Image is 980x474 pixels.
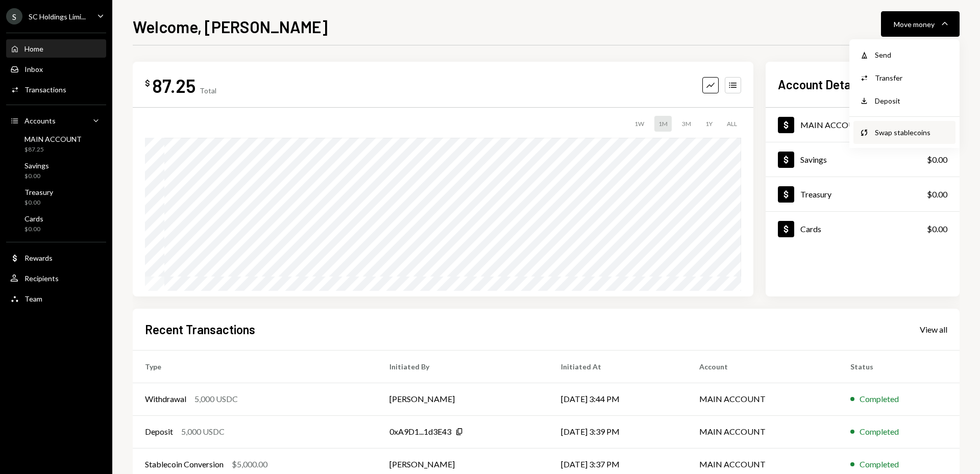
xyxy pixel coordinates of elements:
[800,189,831,199] div: Treasury
[145,393,186,405] div: Withdrawal
[881,11,960,37] button: Move money
[24,65,43,73] div: Inbox
[701,116,717,132] div: 1Y
[6,158,106,183] a: Savings$0.00
[766,108,960,142] a: MAIN ACCOUNT$87.25
[678,116,695,132] div: 3M
[232,458,267,470] div: $5,000.00
[860,458,899,470] div: Completed
[145,458,224,470] div: Stablecoin Conversion
[766,177,960,211] a: Treasury$0.00
[875,72,949,83] div: Transfer
[24,225,43,234] div: $0.00
[24,198,53,207] div: $0.00
[860,426,899,438] div: Completed
[6,8,22,24] div: S
[875,127,949,138] div: Swap stablecoins
[927,223,947,235] div: $0.00
[24,294,42,303] div: Team
[200,86,216,95] div: Total
[920,323,947,335] a: View all
[549,383,687,415] td: [DATE] 3:44 PM
[838,350,960,383] th: Status
[927,154,947,166] div: $0.00
[723,116,741,132] div: ALL
[800,120,867,130] div: MAIN ACCOUNT
[687,350,838,383] th: Account
[6,60,106,78] a: Inbox
[145,78,150,88] div: $
[24,116,56,125] div: Accounts
[377,383,549,415] td: [PERSON_NAME]
[6,289,106,308] a: Team
[194,393,238,405] div: 5,000 USDC
[145,321,255,338] h2: Recent Transactions
[133,16,328,37] h1: Welcome, [PERSON_NAME]
[687,415,838,448] td: MAIN ACCOUNT
[6,248,106,267] a: Rewards
[24,188,53,196] div: Treasury
[24,214,43,223] div: Cards
[6,80,106,98] a: Transactions
[549,350,687,383] th: Initiated At
[133,350,377,383] th: Type
[927,188,947,201] div: $0.00
[24,44,43,53] div: Home
[29,12,86,21] div: SC Holdings Limi...
[800,224,821,234] div: Cards
[6,185,106,209] a: Treasury$0.00
[377,350,549,383] th: Initiated By
[875,95,949,106] div: Deposit
[24,145,82,154] div: $87.25
[549,415,687,448] td: [DATE] 3:39 PM
[894,19,935,30] div: Move money
[152,74,195,97] div: 87.25
[6,132,106,156] a: MAIN ACCOUNT$87.25
[6,211,106,236] a: Cards$0.00
[24,161,49,170] div: Savings
[24,254,53,262] div: Rewards
[860,393,899,405] div: Completed
[24,135,82,143] div: MAIN ACCOUNT
[24,172,49,181] div: $0.00
[766,142,960,177] a: Savings$0.00
[875,49,949,60] div: Send
[766,212,960,246] a: Cards$0.00
[687,383,838,415] td: MAIN ACCOUNT
[630,116,648,132] div: 1W
[800,155,827,164] div: Savings
[778,76,862,93] h2: Account Details
[920,325,947,335] div: View all
[654,116,672,132] div: 1M
[24,274,59,283] div: Recipients
[181,426,225,438] div: 5,000 USDC
[6,269,106,287] a: Recipients
[24,85,66,94] div: Transactions
[145,426,173,438] div: Deposit
[6,39,106,58] a: Home
[389,426,451,438] div: 0xA9D1...1d3E43
[6,111,106,130] a: Accounts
